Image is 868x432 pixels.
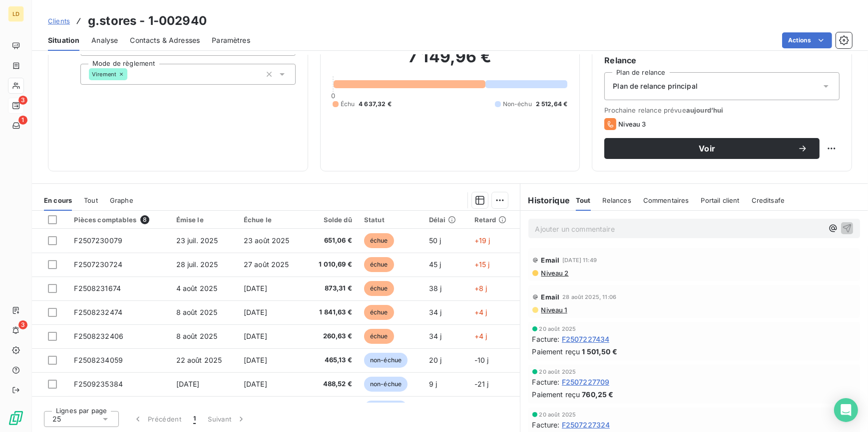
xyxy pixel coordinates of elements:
span: 651,06 € [311,236,352,246]
button: 1 [187,409,202,430]
span: 1 841,63 € [311,307,352,317]
span: F2507230724 [74,260,122,269]
div: Open Intercom Messenger [834,398,858,422]
h2: 7 149,96 € [333,47,568,77]
span: Facture : [532,334,560,344]
span: 38 j [429,284,442,292]
span: Voir [616,144,798,152]
span: Virement [92,71,116,77]
span: Échu [341,100,355,109]
span: F2507230079 [74,236,122,245]
span: échue [364,329,394,344]
span: [DATE] [176,380,200,388]
span: F2508232406 [74,332,123,340]
span: 22 août 2025 [176,356,222,364]
span: Plan de relance principal [613,81,698,91]
span: 45 j [429,260,441,269]
span: Tout [576,196,591,204]
span: Email [541,256,560,264]
button: Précédent [127,409,187,430]
input: Ajouter une valeur [127,70,135,79]
span: 1 [18,116,27,125]
span: -10 j [474,356,489,364]
span: 23 juil. 2025 [176,236,218,245]
span: 20 août 2025 [539,326,576,332]
h3: g.stores - 1-002940 [88,12,207,30]
span: [DATE] 11:49 [562,257,597,263]
span: 873,31 € [311,284,352,293]
span: 0 [331,92,335,100]
span: Relances [603,196,631,204]
span: 20 août 2025 [539,369,576,375]
h6: Historique [520,194,570,206]
span: Niveau 3 [618,120,646,128]
span: 27 août 2025 [244,260,289,269]
span: 20 j [429,356,442,364]
span: aujourd’hui [686,106,724,114]
span: 25 [52,414,61,424]
span: Email [541,293,560,301]
span: 488,52 € [311,379,352,389]
span: 1 [193,414,196,424]
span: Commentaires [643,196,689,204]
span: F2507227324 [562,420,610,430]
span: Niveau 1 [540,306,567,314]
button: Suivant [202,409,252,430]
span: -21 j [474,380,489,388]
span: non-échue [364,353,408,368]
span: Contacts & Adresses [130,35,200,45]
span: +4 j [474,332,487,340]
span: Paiement reçu [532,346,580,357]
span: +19 j [474,236,490,245]
div: Retard [474,216,514,224]
span: F2508232474 [74,308,122,316]
span: Analyse [91,35,118,45]
div: Échue le [244,216,299,224]
span: 3 [18,96,27,105]
span: 1 010,69 € [311,260,352,270]
span: 760,25 € [582,389,613,400]
span: échue [364,305,394,320]
span: 34 j [429,332,442,340]
span: F2507227434 [562,334,610,344]
span: Non-échu [503,100,532,109]
div: LD [8,6,24,22]
span: Niveau 2 [540,269,569,277]
span: Creditsafe [752,196,785,204]
span: [DATE] [244,308,267,316]
button: Actions [782,32,832,48]
span: 34 j [429,308,442,316]
span: F2508231674 [74,284,121,292]
span: 28 juil. 2025 [176,260,218,269]
span: +15 j [474,260,490,269]
div: Délai [429,216,462,224]
span: Facture : [532,420,560,430]
span: F2508234059 [74,356,123,364]
div: Émise le [176,216,232,224]
div: Pièces comptables [74,215,164,224]
span: Graphe [110,196,133,204]
span: En cours [44,196,72,204]
span: 23 août 2025 [244,236,290,245]
span: [DATE] [244,356,267,364]
span: 8 [140,215,149,224]
span: [DATE] [244,332,267,340]
span: F2507227709 [562,377,610,387]
span: Tout [84,196,98,204]
span: 8 août 2025 [176,308,218,316]
span: Prochaine relance prévue [604,106,840,114]
span: 3 [18,320,27,329]
span: Situation [48,35,79,45]
span: Paramètres [212,35,250,45]
span: échue [364,281,394,296]
span: 50 j [429,236,441,245]
span: 20 août 2025 [539,412,576,418]
span: non-échue [364,401,408,416]
span: échue [364,233,394,248]
span: 4 637,32 € [359,100,392,109]
span: [DATE] [244,284,267,292]
span: [DATE] [244,380,267,388]
span: échue [364,257,394,272]
span: Portail client [701,196,740,204]
span: 9 j [429,380,437,388]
